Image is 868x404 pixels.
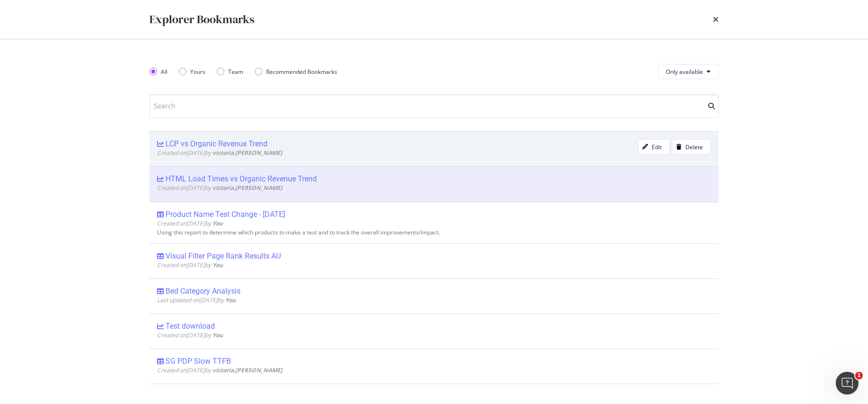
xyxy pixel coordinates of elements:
[658,64,719,79] button: Only available
[652,143,662,151] div: Edit
[672,139,711,154] button: Delete
[157,184,282,192] span: Created on [DATE] by
[161,68,167,76] div: All
[190,68,205,76] div: Yours
[157,229,711,236] div: Using this report to determine which products to make a test and to track the overall improvement...
[836,372,859,395] iframe: Intercom live chat
[212,366,282,374] b: victoria.[PERSON_NAME]
[228,68,243,76] div: Team
[149,11,254,27] div: Explorer Bookmarks
[157,219,223,227] span: Created on [DATE] by
[212,331,223,339] b: You
[212,261,223,269] b: You
[157,296,236,304] span: Last updated on [DATE] by
[166,139,268,149] div: LCP vs Organic Revenue Trend
[166,210,285,219] div: Product Name Test Change - [DATE]
[166,251,281,261] div: Visual Filter Page Rank Results AU
[855,372,863,379] span: 1
[149,94,719,118] input: Search
[666,68,703,76] span: Only available
[212,184,282,192] b: victoria.[PERSON_NAME]
[157,331,223,339] span: Created on [DATE] by
[638,139,670,154] button: Edit
[149,68,167,76] div: All
[685,143,703,151] div: Delete
[217,68,243,76] div: Team
[166,174,317,184] div: HTML Load Times vs Organic Revenue Trend
[212,149,282,157] b: victoria.[PERSON_NAME]
[166,287,240,296] div: Bed Category Analysis
[255,68,337,76] div: Recommended Bookmarks
[157,366,282,374] span: Created on [DATE] by
[166,357,231,366] div: SG PDP Slow TTFB
[157,261,223,269] span: Created on [DATE] by
[157,149,282,157] span: Created on [DATE] by
[225,296,236,304] b: You
[179,68,205,76] div: Yours
[212,219,223,227] b: You
[166,322,215,331] div: Test download
[266,68,337,76] div: Recommended Bookmarks
[713,11,719,27] div: times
